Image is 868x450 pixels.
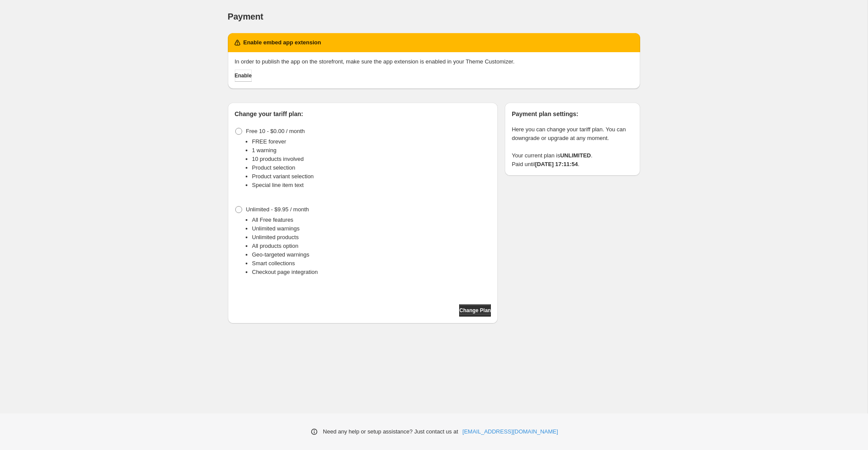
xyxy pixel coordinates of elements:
li: FREE forever [252,137,491,146]
p: Paid until . [512,160,633,169]
li: 1 warning [252,146,491,155]
span: Enable [235,72,252,79]
li: 10 products involved [252,155,491,163]
span: Unlimited - $9.95 / month [246,206,309,213]
h2: Change your tariff plan: [235,110,491,118]
li: Geo-targeted warnings [252,250,491,259]
p: In order to publish the app on the storefront, make sure the app extension is enabled in your The... [235,57,633,66]
a: [EMAIL_ADDRESS][DOMAIN_NAME] [463,427,558,436]
button: Enable [235,70,252,82]
h2: Payment plan settings: [512,110,633,118]
p: Your current plan is . [512,151,633,160]
li: All products option [252,242,491,250]
button: Change Plan [459,304,491,317]
span: Change Plan [459,307,491,314]
p: Here you can change your tariff plan. You can downgrade or upgrade at any moment. [512,125,633,143]
h2: Enable embed app extension [243,38,321,47]
li: Special line item text [252,181,491,190]
strong: UNLIMITED [560,152,591,159]
li: Smart collections [252,259,491,268]
span: Free 10 - $0.00 / month [246,128,305,134]
li: Unlimited products [252,233,491,242]
span: Payment [228,12,263,21]
li: All Free features [252,216,491,224]
li: Product selection [252,163,491,172]
li: Checkout page integration [252,268,491,277]
li: Product variant selection [252,172,491,181]
strong: [DATE] 17:11:54 [535,161,578,167]
li: Unlimited warnings [252,224,491,233]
